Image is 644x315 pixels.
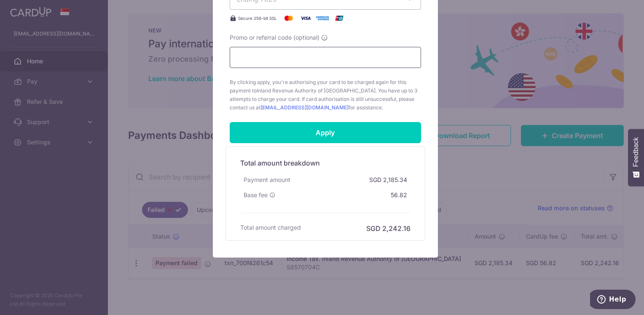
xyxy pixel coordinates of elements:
[257,87,376,94] span: Inland Revenue Authority of [GEOGRAPHIC_DATA]
[366,223,411,234] h6: SGD 2,242.16
[590,290,636,311] iframe: Opens a widget where you can find more information
[260,104,349,111] a: [EMAIL_ADDRESS][DOMAIN_NAME]
[240,158,411,168] h5: Total amount breakdown
[240,172,294,187] div: Payment amount
[238,15,277,22] span: Secure 256-bit SSL
[366,172,411,187] div: SGD 2,185.34
[632,137,640,167] span: Feedback
[297,13,314,23] img: Visa
[387,187,411,203] div: 56.82
[240,223,301,232] h6: Total amount charged
[280,13,297,23] img: Mastercard
[331,13,348,23] img: UnionPay
[230,33,319,42] span: Promo or referral code (optional)
[314,13,331,23] img: American Express
[230,122,421,143] input: Apply
[628,129,644,186] button: Feedback - Show survey
[244,191,268,199] span: Base fee
[230,78,421,112] span: By clicking apply, you're authorising your card to be charged again for this payment to . You hav...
